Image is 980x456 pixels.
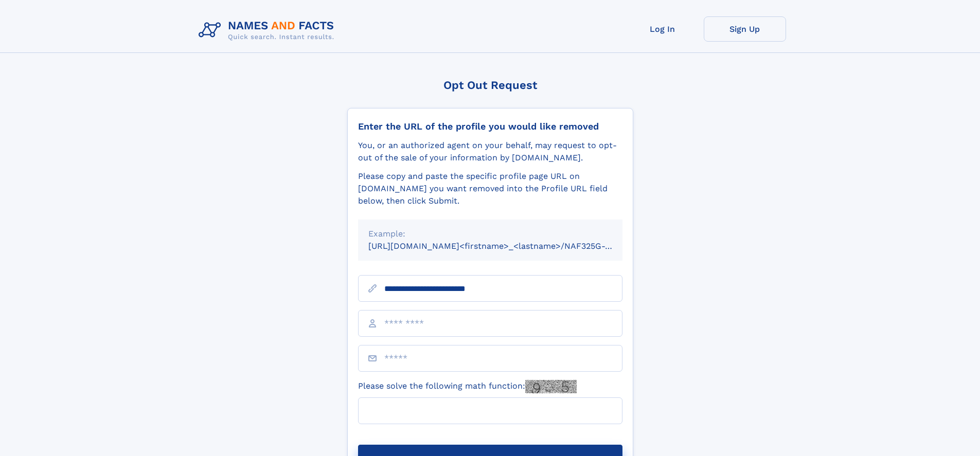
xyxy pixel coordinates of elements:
div: Example: [368,228,612,240]
div: Enter the URL of the profile you would like removed [358,121,622,132]
small: [URL][DOMAIN_NAME]<firstname>_<lastname>/NAF325G-xxxxxxxx [368,241,642,251]
img: Logo Names and Facts [194,16,343,44]
div: Please copy and paste the specific profile page URL on [DOMAIN_NAME] you want removed into the Pr... [358,170,622,207]
div: You, or an authorized agent on your behalf, may request to opt-out of the sale of your informatio... [358,139,622,164]
a: Sign Up [704,16,786,42]
a: Log In [621,16,704,42]
label: Please solve the following math function: [358,380,577,393]
div: Opt Out Request [347,79,633,92]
